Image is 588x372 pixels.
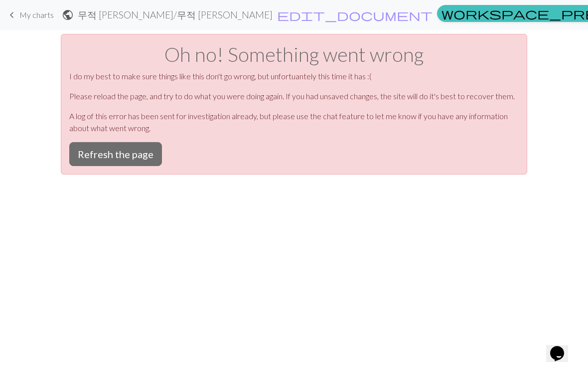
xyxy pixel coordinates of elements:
span: keyboard_arrow_left [6,8,18,22]
p: Please reload the page, and try to do what you were doing again. If you had unsaved changes, the ... [69,90,519,102]
p: I do my best to make sure things like this don't go wrong, but unfortuantely this time it has :( [69,70,519,82]
p: A log of this error has been sent for investigation already, but please use the chat feature to l... [69,110,519,134]
a: My charts [6,6,54,23]
iframe: chat widget [546,332,578,362]
h1: Oh no! Something went wrong [69,42,519,66]
span: My charts [19,10,54,19]
h2: 무적 [PERSON_NAME] / 무적 [PERSON_NAME] [78,9,273,20]
span: public [62,8,74,22]
button: Refresh the page [69,142,162,166]
span: edit_document [277,8,433,22]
